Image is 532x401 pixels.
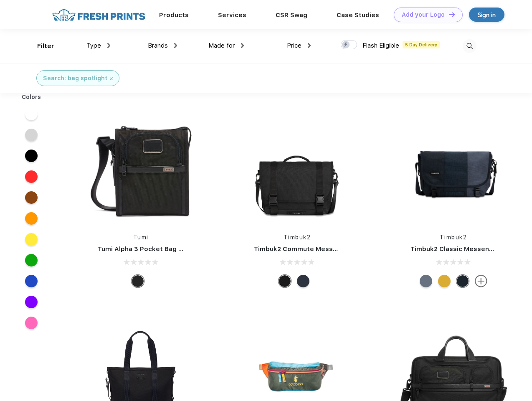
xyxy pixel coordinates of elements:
a: Products [159,11,189,19]
div: Eco Black [279,275,291,287]
img: dropdown.png [308,43,311,48]
span: Price [287,42,301,49]
span: 5 Day Delivery [403,41,440,48]
img: dropdown.png [107,43,110,48]
a: Timbuk2 [440,234,467,241]
a: Tumi Alpha 3 Pocket Bag Small [98,245,195,253]
span: Brands [148,42,168,49]
div: Sign in [478,10,496,20]
img: func=resize&h=266 [85,114,196,225]
a: Sign in [469,8,504,22]
div: Eco Lightbeam [420,275,432,287]
div: Filter [37,41,54,51]
img: func=resize&h=266 [241,114,352,225]
img: more.svg [475,275,487,287]
div: Eco Nautical [297,275,309,287]
div: Eco Monsoon [456,275,469,287]
img: dropdown.png [174,43,177,48]
div: Add your Logo [402,11,445,18]
img: filter_cancel.svg [110,77,113,80]
span: Made for [208,42,235,49]
div: Colors [15,93,48,102]
span: Type [86,42,101,49]
div: Search: bag spotlight [43,74,107,83]
div: Black [132,275,144,287]
img: func=resize&h=266 [398,114,509,225]
a: Tumi [133,234,149,241]
img: fo%20logo%202.webp [50,8,148,22]
img: DT [449,12,455,17]
a: Timbuk2 [284,234,311,241]
span: Flash Eligible [362,42,399,49]
img: desktop_search.svg [463,39,476,53]
img: dropdown.png [241,43,244,48]
a: Timbuk2 Classic Messenger Bag [410,245,514,253]
div: Eco Amber [438,275,451,287]
a: Timbuk2 Commute Messenger Bag [254,245,366,253]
